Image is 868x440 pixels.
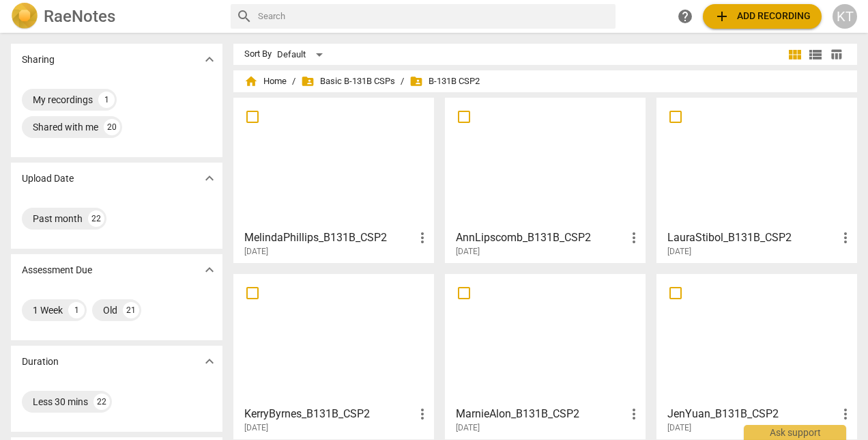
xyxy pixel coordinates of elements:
div: 1 Week [33,303,63,317]
span: expand_more [201,353,218,370]
span: more_vert [837,230,854,246]
span: [DATE] [456,422,480,434]
div: Default [277,44,328,66]
span: more_vert [414,406,431,422]
span: [DATE] [667,246,691,258]
span: expand_more [201,262,218,278]
button: Show more [199,260,220,280]
span: / [401,77,404,87]
div: Old [103,303,117,317]
a: KerryByrnes_B131B_CSP2[DATE] [238,279,429,433]
span: Basic B-131B CSPs [301,74,395,88]
button: Show more [199,351,220,372]
h3: MarnieAlon_B131B_CSP2 [456,406,626,422]
h3: AnnLipscomb_B131B_CSP2 [456,230,626,246]
span: more_vert [414,230,431,246]
button: Show more [199,168,220,189]
span: folder_shared [409,74,423,88]
span: [DATE] [244,246,268,258]
a: LauraStibol_B131B_CSP2[DATE] [661,102,852,257]
div: 20 [104,119,120,135]
h3: KerryByrnes_B131B_CSP2 [244,406,414,422]
a: Help [673,4,697,29]
span: view_module [787,46,803,63]
div: Less 30 mins [33,395,88,409]
img: Logo [11,3,38,30]
p: Upload Date [22,171,74,186]
h3: LauraStibol_B131B_CSP2 [667,230,837,246]
h2: RaeNotes [44,7,115,26]
span: add [714,8,730,25]
span: expand_more [201,51,218,68]
button: List view [805,44,826,65]
span: Home [244,74,287,88]
div: My recordings [33,93,93,107]
span: / [292,77,295,87]
span: search [236,8,252,25]
span: home [244,74,258,88]
div: 22 [88,210,104,227]
div: Shared with me [33,120,98,134]
span: more_vert [837,406,854,422]
p: Duration [22,355,59,369]
span: [DATE] [456,246,480,258]
a: LogoRaeNotes [11,3,220,30]
button: Table view [826,44,846,65]
a: JenYuan_B131B_CSP2[DATE] [661,279,852,433]
span: expand_more [201,170,218,187]
p: Sharing [22,53,55,67]
h3: MelindaPhillips_B131B_CSP2 [244,230,414,246]
input: Search [258,5,610,27]
span: [DATE] [667,422,691,434]
button: Show more [199,49,220,70]
a: MelindaPhillips_B131B_CSP2[DATE] [238,102,429,257]
span: B-131B CSP2 [409,74,480,88]
p: Assessment Due [22,263,92,277]
button: KT [833,4,857,29]
div: 1 [68,302,85,318]
button: Upload [703,4,822,29]
div: 22 [93,394,110,410]
span: table_chart [830,48,843,61]
span: more_vert [626,406,642,422]
div: Past month [33,212,83,225]
div: Sort By [244,49,272,59]
span: view_list [807,46,824,63]
span: more_vert [626,230,642,246]
span: [DATE] [244,422,268,434]
a: AnnLipscomb_B131B_CSP2[DATE] [450,102,641,257]
div: 1 [98,92,115,108]
a: MarnieAlon_B131B_CSP2[DATE] [450,279,641,433]
div: Ask support [744,425,846,440]
button: Tile view [785,44,805,65]
span: folder_shared [301,74,315,88]
span: help [677,8,693,25]
h3: JenYuan_B131B_CSP2 [667,406,837,422]
div: 21 [123,302,139,318]
span: Add recording [714,8,811,25]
